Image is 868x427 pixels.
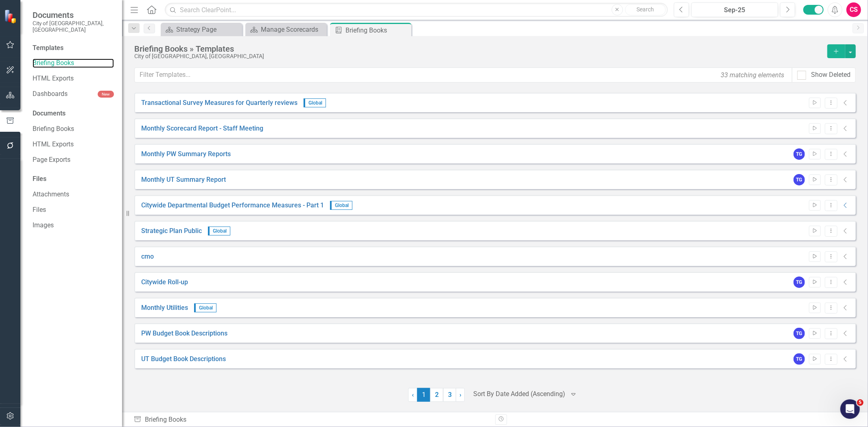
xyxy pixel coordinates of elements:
div: Manage Scorecards [261,24,325,35]
a: UT Budget Book Descriptions [141,355,226,364]
a: Attachments [33,190,114,199]
a: Page Exports [33,155,114,165]
a: Dashboards [33,89,98,99]
a: Monthly Utilities [141,303,188,313]
a: Briefing Books [33,59,114,68]
div: Briefing Books [133,415,489,425]
span: › [459,391,461,399]
a: Strategic Plan Public [141,227,202,236]
a: Citywide Roll-up [141,278,188,287]
input: Search ClearPoint... [165,3,668,17]
a: Briefing Books [33,124,114,134]
div: Sep-25 [694,5,775,15]
img: ClearPoint Strategy [4,9,18,23]
div: Briefing Books » Templates [134,44,823,53]
div: Documents [33,109,114,118]
div: TG [794,328,805,339]
span: ‹ [412,391,414,399]
a: Strategy Page [163,24,240,35]
span: Global [208,227,230,235]
div: TG [794,174,805,185]
div: Files [33,174,114,184]
div: 33 matching elements [719,68,786,82]
div: Templates [33,44,114,53]
div: Show Deleted [811,70,851,80]
span: Search [636,6,654,13]
div: TG [794,148,805,160]
div: City of [GEOGRAPHIC_DATA], [GEOGRAPHIC_DATA] [134,53,823,59]
small: City of [GEOGRAPHIC_DATA], [GEOGRAPHIC_DATA] [33,20,114,33]
div: Briefing Books [345,25,409,35]
a: PW Budget Book Descriptions [141,329,227,338]
div: Strategy Page [176,24,240,35]
span: Global [304,98,326,107]
a: HTML Exports [33,74,114,83]
iframe: Intercom live chat [840,399,860,419]
div: TG [794,277,805,288]
button: Search [625,4,666,15]
a: Images [33,221,114,230]
span: 5 [857,399,864,406]
span: Documents [33,10,114,20]
a: Monthly Scorecard Report - Staff Meeting [141,124,263,133]
a: Monthly PW Summary Reports [141,150,231,159]
a: Citywide Departmental Budget Performance Measures - Part 1 [141,201,324,210]
a: 2 [430,388,443,402]
button: CS [846,2,861,17]
a: Monthly UT Summary Report [141,175,226,185]
a: Files [33,205,114,215]
span: Global [194,303,216,312]
button: Sep-25 [691,2,778,17]
input: Filter Templates... [134,68,792,83]
a: Transactional Survey Measures for Quarterly reviews [141,98,297,108]
div: TG [794,353,805,365]
span: 1 [417,388,430,402]
span: Global [330,201,352,210]
a: HTML Exports [33,140,114,149]
a: cmo [141,252,154,261]
a: Manage Scorecards [247,24,325,35]
a: 3 [443,388,456,402]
